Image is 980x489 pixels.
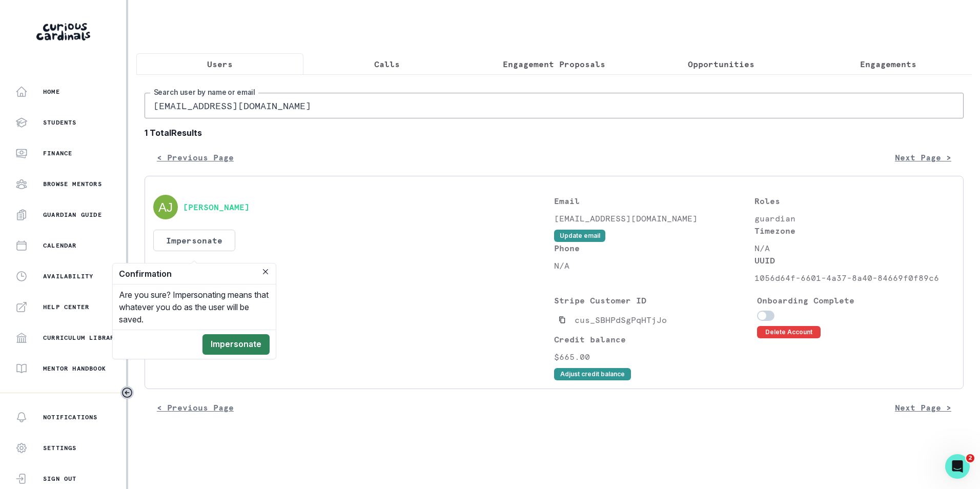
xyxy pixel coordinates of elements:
p: Roles [754,195,955,207]
button: < Previous Page [145,397,246,418]
p: Availability [43,272,93,280]
button: Toggle sidebar [120,386,134,399]
p: Calendar [43,241,77,250]
p: Settings [43,444,77,452]
p: UUID [754,254,955,267]
header: Confirmation [113,263,276,284]
button: Impersonate [153,230,235,251]
button: < Previous Page [145,147,246,168]
p: Guardian Guide [43,211,102,219]
img: Curious Cardinals Logo [36,23,90,40]
button: Next Page > [883,397,964,418]
p: Onboarding Complete [757,294,955,307]
p: Timezone [754,225,955,237]
p: Notifications [43,413,98,421]
p: No students associated. [153,312,554,324]
span: 2 [966,454,974,462]
p: Opportunities [688,58,754,70]
button: Impersonate [202,334,270,355]
div: Are you sure? Impersonating means that whatever you do as the user will be saved. [113,284,276,330]
p: Engagements [860,58,916,70]
button: Adjust credit balance [554,368,631,380]
img: svg [153,195,178,219]
iframe: Intercom live chat [945,454,970,479]
p: Finance [43,149,72,157]
p: N/A [554,259,754,272]
p: Users [207,58,233,70]
p: Stripe Customer ID [554,294,752,307]
p: Credit balance [554,333,752,345]
button: Close [259,266,272,278]
p: Browse Mentors [43,180,102,188]
p: Sign Out [43,475,77,483]
p: Home [43,88,60,96]
p: [EMAIL_ADDRESS][DOMAIN_NAME] [554,212,754,225]
button: Copied to clipboard [554,312,570,328]
button: [PERSON_NAME] [183,202,250,212]
p: Help Center [43,303,89,311]
p: $665.00 [554,351,752,363]
p: Students [153,294,554,307]
p: Students [43,118,77,127]
p: Calls [374,58,400,70]
button: Next Page > [883,147,964,168]
p: Curriculum Library [43,334,119,342]
p: guardian [754,212,955,225]
p: N/A [754,242,955,254]
button: Update email [554,230,605,242]
p: Phone [554,242,754,254]
button: Delete Account [757,326,821,338]
p: 1056d64f-6601-4a37-8a40-84669f0f89c6 [754,272,955,284]
b: 1 Total Results [145,127,964,139]
p: Mentor Handbook [43,364,106,373]
p: Email [554,195,754,207]
p: cus_SBHPdSgPqHTjJo [575,314,667,326]
p: Engagement Proposals [503,58,605,70]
